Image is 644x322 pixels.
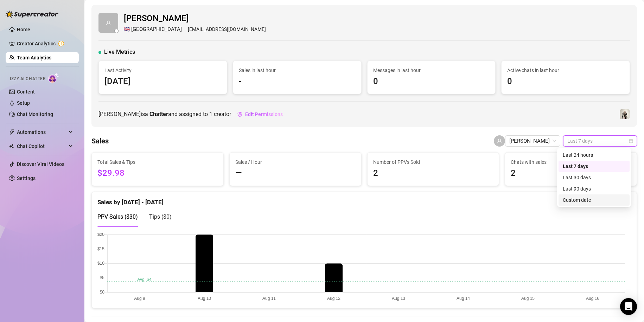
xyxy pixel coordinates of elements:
[17,89,35,95] a: Content
[91,136,109,146] h4: Sales
[104,48,135,56] span: Live Metrics
[17,111,53,117] a: Chat Monitoring
[239,75,356,88] span: -
[559,161,630,172] div: Last 7 days
[9,129,15,135] span: thunderbolt
[559,194,630,206] div: Custom date
[507,75,624,88] span: 0
[559,149,630,161] div: Last 24 hours
[507,66,624,74] span: Active chats in last hour
[104,75,221,88] span: [DATE]
[563,151,625,159] div: Last 24 hours
[48,73,59,83] img: AI Chatter
[559,183,630,194] div: Last 90 days
[17,38,73,49] a: Creator Analytics exclamation-circle
[9,144,14,149] img: Chat Copilot
[17,175,36,181] a: Settings
[373,66,490,74] span: Messages in last hour
[237,112,242,117] span: setting
[149,213,172,220] span: Tips ( $0 )
[104,66,221,74] span: Last Activity
[239,66,356,74] span: Sales in last hour
[149,111,168,117] b: Chatter
[237,109,283,120] button: Edit Permissions
[131,25,182,34] span: [GEOGRAPHIC_DATA]
[106,20,111,25] span: user
[124,25,130,34] span: 🇬🇧
[17,27,30,32] a: Home
[97,213,138,220] span: PPV Sales ( $30 )
[373,167,493,180] span: 2
[209,111,212,117] span: 1
[17,127,67,138] span: Automations
[124,12,266,25] span: [PERSON_NAME]
[97,192,631,207] div: Sales by [DATE] - [DATE]
[17,161,64,167] a: Discover Viral Videos
[235,167,356,180] span: —
[497,139,502,143] span: user
[97,158,218,166] span: Total Sales & Tips
[559,172,630,183] div: Last 30 days
[97,167,218,180] span: $29.98
[563,162,625,170] div: Last 7 days
[563,196,625,204] div: Custom date
[511,167,631,180] span: 2
[373,158,493,166] span: Number of PPVs Sold
[373,75,490,88] span: 0
[620,298,637,315] div: Open Intercom Messenger
[563,174,625,181] div: Last 30 days
[563,185,625,193] div: Last 90 days
[124,25,266,34] div: [EMAIL_ADDRESS][DOMAIN_NAME]
[567,136,633,146] span: Last 7 days
[511,158,631,166] span: Chats with sales
[98,110,231,118] span: [PERSON_NAME] is a and assigned to creator
[235,158,356,166] span: Sales / Hour
[17,55,51,60] a: Team Analytics
[17,141,67,152] span: Chat Copilot
[629,139,633,143] span: calendar
[245,111,283,117] span: Edit Permissions
[6,11,58,18] img: logo-BBDzfeDw.svg
[17,100,30,106] a: Setup
[10,76,45,82] span: Izzy AI Chatter
[509,136,556,146] span: Sarah
[620,109,630,119] img: Runa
